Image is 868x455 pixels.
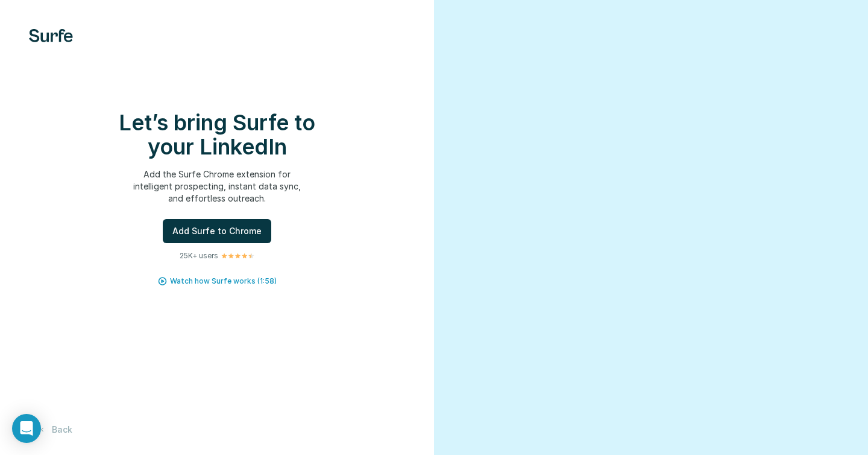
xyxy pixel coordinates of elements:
p: Add the Surfe Chrome extension for intelligent prospecting, instant data sync, and effortless out... [96,168,338,205]
h1: Let’s bring Surfe to your LinkedIn [96,110,338,159]
span: Add Surfe to Chrome [172,225,262,237]
img: Rating Stars [221,252,255,259]
button: Watch how Surfe works (1:58) [170,276,277,287]
button: Back [29,419,81,441]
div: Open Intercom Messenger [12,414,41,443]
img: Surfe's logo [29,29,73,42]
p: 25K+ users [180,250,218,261]
button: Add Surfe to Chrome [163,219,271,243]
